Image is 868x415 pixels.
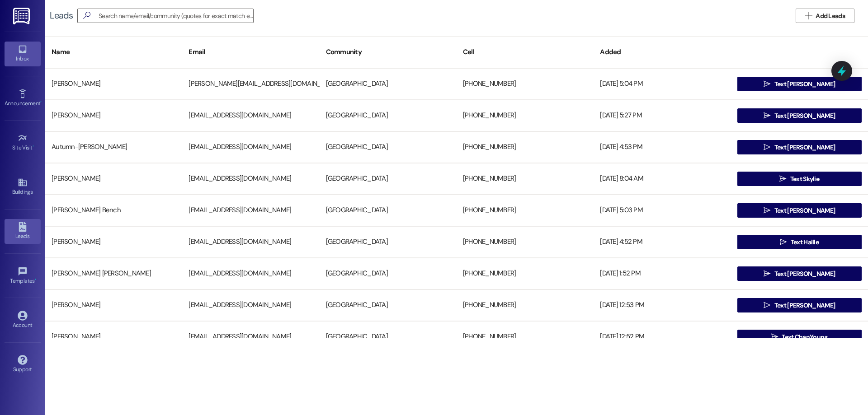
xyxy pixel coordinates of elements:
div: [PHONE_NUMBER] [457,138,594,156]
span: Text Haille [791,238,819,247]
button: Text [PERSON_NAME] [737,77,862,91]
i:  [764,207,770,214]
i:  [764,302,770,309]
div: [GEOGRAPHIC_DATA] [320,328,457,346]
div: [PERSON_NAME] [45,75,182,93]
div: [PHONE_NUMBER] [457,107,594,125]
div: [PERSON_NAME][EMAIL_ADDRESS][DOMAIN_NAME] [182,75,319,93]
a: Templates • [5,264,41,288]
div: [GEOGRAPHIC_DATA] [320,170,457,188]
div: [PHONE_NUMBER] [457,233,594,251]
div: [EMAIL_ADDRESS][DOMAIN_NAME] [182,296,319,314]
div: [PHONE_NUMBER] [457,201,594,219]
button: Text [PERSON_NAME] [737,108,862,123]
i:  [80,11,94,20]
i:  [779,175,786,182]
div: [DATE] 8:04 AM [594,170,731,188]
div: [PHONE_NUMBER] [457,75,594,93]
div: [PHONE_NUMBER] [457,265,594,283]
div: [EMAIL_ADDRESS][DOMAIN_NAME] [182,170,319,188]
span: Text [PERSON_NAME] [774,143,835,152]
div: [GEOGRAPHIC_DATA] [320,107,457,125]
span: Add Leads [816,11,845,21]
i:  [764,144,770,151]
div: [EMAIL_ADDRESS][DOMAIN_NAME] [182,233,319,251]
i:  [764,112,770,119]
div: [EMAIL_ADDRESS][DOMAIN_NAME] [182,328,319,346]
i:  [764,270,770,277]
button: Text [PERSON_NAME] [737,203,862,218]
div: [DATE] 1:52 PM [594,265,731,283]
div: [EMAIL_ADDRESS][DOMAIN_NAME] [182,201,319,219]
div: [GEOGRAPHIC_DATA] [320,138,457,156]
span: Text Skylie [790,174,819,184]
div: [GEOGRAPHIC_DATA] [320,233,457,251]
div: Cell [457,41,594,63]
div: Name [45,41,182,63]
button: Text [PERSON_NAME] [737,266,862,281]
div: Community [320,41,457,63]
div: [PHONE_NUMBER] [457,170,594,188]
button: Add Leads [796,9,854,23]
button: Text ChanYoung [737,330,862,344]
div: [PERSON_NAME] [45,170,182,188]
div: [PHONE_NUMBER] [457,328,594,346]
i:  [780,238,787,246]
a: Support [5,352,41,377]
span: • [33,143,34,149]
button: Text [PERSON_NAME] [737,140,862,154]
a: Site Visit • [5,131,41,155]
div: [EMAIL_ADDRESS][DOMAIN_NAME] [182,107,319,125]
span: • [35,276,36,283]
div: [PHONE_NUMBER] [457,296,594,314]
a: Inbox [5,42,41,66]
span: Text ChanYoung [782,332,827,342]
div: [DATE] 4:53 PM [594,138,731,156]
span: Text [PERSON_NAME] [774,111,835,121]
div: [GEOGRAPHIC_DATA] [320,201,457,219]
div: [PERSON_NAME] [PERSON_NAME] [45,265,182,283]
div: [DATE] 5:27 PM [594,107,731,125]
div: [EMAIL_ADDRESS][DOMAIN_NAME] [182,138,319,156]
div: [PERSON_NAME] [45,296,182,314]
img: ResiDesk Logo [13,8,32,24]
div: [EMAIL_ADDRESS][DOMAIN_NAME] [182,265,319,283]
a: Buildings [5,175,41,199]
div: [GEOGRAPHIC_DATA] [320,75,457,93]
input: Search name/email/community (quotes for exact match e.g. "John Smith") [99,9,253,22]
a: Account [5,308,41,332]
a: Leads [5,219,41,243]
button: Text Haille [737,235,862,249]
div: [DATE] 5:03 PM [594,201,731,219]
div: [DATE] 12:52 PM [594,328,731,346]
div: Email [182,41,319,63]
div: [PERSON_NAME] [45,107,182,125]
div: [PERSON_NAME] [45,233,182,251]
i:  [771,333,778,340]
div: [GEOGRAPHIC_DATA] [320,265,457,283]
i:  [764,80,770,88]
div: [PERSON_NAME] Bench [45,201,182,219]
span: Text [PERSON_NAME] [774,79,835,89]
div: Autumn-[PERSON_NAME] [45,138,182,156]
button: Text Skylie [737,172,862,186]
span: Text [PERSON_NAME] [774,269,835,279]
span: Text [PERSON_NAME] [774,206,835,215]
div: Added [594,41,731,63]
div: [DATE] 4:52 PM [594,233,731,251]
span: Text [PERSON_NAME] [774,301,835,310]
span: • [40,99,42,105]
button: Text [PERSON_NAME] [737,298,862,312]
div: [GEOGRAPHIC_DATA] [320,296,457,314]
div: [DATE] 5:04 PM [594,75,731,93]
i:  [805,12,812,19]
div: [DATE] 12:53 PM [594,296,731,314]
div: Leads [50,11,73,20]
div: [PERSON_NAME] [45,328,182,346]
